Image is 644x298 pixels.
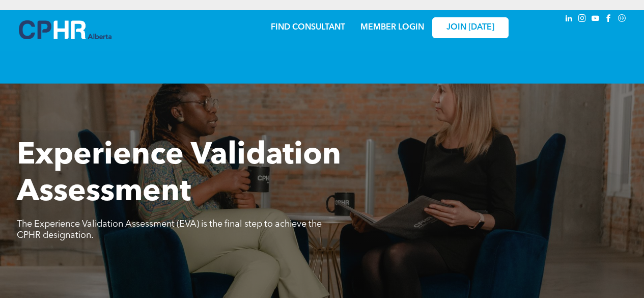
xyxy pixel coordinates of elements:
span: The Experience Validation Assessment (EVA) is the final step to achieve the CPHR designation. [17,220,322,240]
a: JOIN [DATE] [432,17,509,38]
a: MEMBER LOGIN [360,23,424,32]
a: Social network [617,13,628,26]
a: youtube [590,13,601,26]
a: linkedin [564,13,575,26]
a: facebook [603,13,614,26]
a: FIND CONSULTANT [271,23,345,32]
img: A blue and white logo for cp alberta [19,20,111,39]
span: JOIN [DATE] [446,23,494,33]
a: instagram [577,13,588,26]
span: Experience Validation Assessment [17,141,341,208]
